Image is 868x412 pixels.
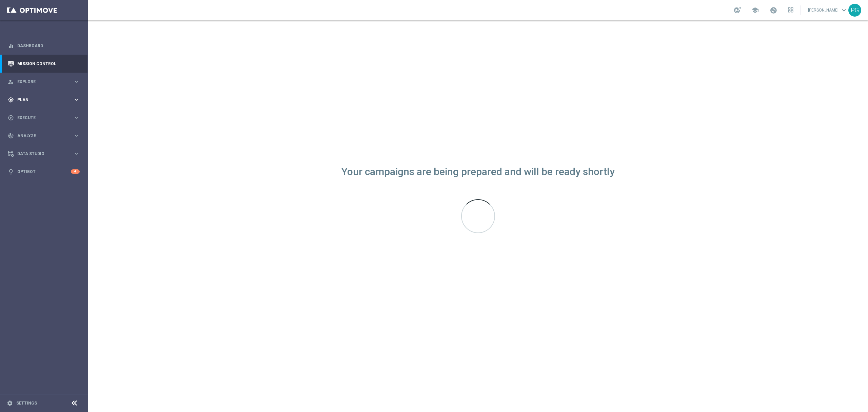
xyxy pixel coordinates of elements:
i: gps_fixed [8,97,14,103]
i: keyboard_arrow_right [73,132,80,139]
a: Settings [16,401,37,405]
i: settings [7,400,13,406]
div: Mission Control [8,55,80,73]
i: keyboard_arrow_right [73,96,80,103]
span: keyboard_arrow_down [840,6,848,14]
div: 4 [71,169,80,174]
i: play_circle_outline [8,115,14,121]
a: [PERSON_NAME]keyboard_arrow_down [807,5,848,15]
i: track_changes [8,133,14,139]
span: Data Studio [17,152,73,156]
button: lightbulb Optibot 4 [7,169,80,174]
i: keyboard_arrow_right [73,114,80,121]
a: Mission Control [17,55,80,73]
i: keyboard_arrow_right [73,78,80,85]
div: Dashboard [8,37,80,55]
div: Optibot [8,163,80,181]
button: person_search Explore keyboard_arrow_right [7,79,80,85]
button: track_changes Analyze keyboard_arrow_right [7,133,80,138]
div: Explore [8,79,73,85]
a: Dashboard [17,37,80,55]
button: equalizer Dashboard [7,43,80,49]
span: school [751,6,759,14]
i: person_search [8,79,14,85]
i: lightbulb [8,169,14,175]
button: Data Studio keyboard_arrow_right [7,151,80,156]
span: Explore [17,80,73,84]
i: equalizer [8,43,14,49]
div: Plan [8,97,73,103]
i: keyboard_arrow_right [73,150,80,157]
span: Analyze [17,134,73,138]
span: Execute [17,116,73,120]
button: play_circle_outline Execute keyboard_arrow_right [7,115,80,120]
div: Analyze [8,133,73,139]
div: Your campaigns are being prepared and will be ready shortly [341,169,615,175]
div: PG [848,4,861,17]
a: Optibot [17,163,71,181]
button: gps_fixed Plan keyboard_arrow_right [7,97,80,102]
div: Data Studio [8,151,73,157]
button: Mission Control [7,61,80,67]
span: Plan [17,98,73,102]
div: Execute [8,115,73,121]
